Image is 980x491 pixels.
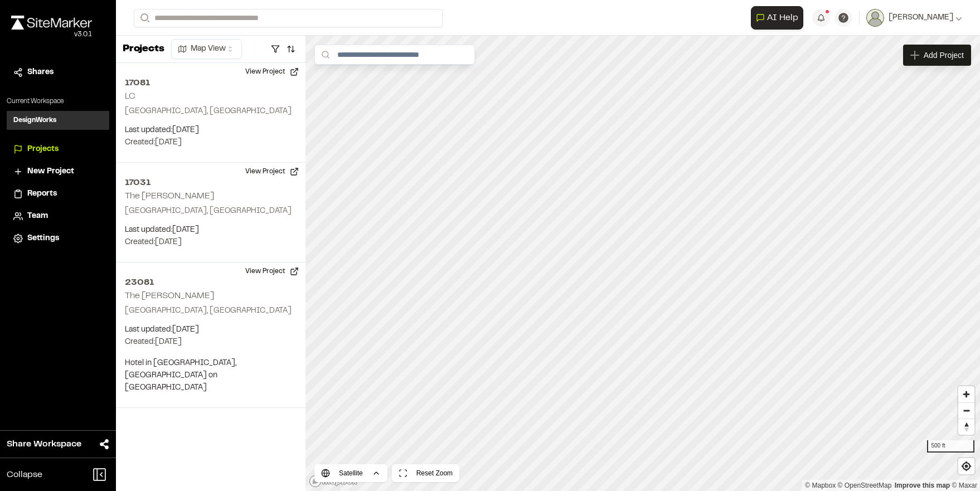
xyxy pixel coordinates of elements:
[958,419,974,435] button: Reset bearing to north
[123,42,164,57] p: Projects
[125,205,297,217] p: [GEOGRAPHIC_DATA], [GEOGRAPHIC_DATA]
[125,336,297,348] p: Created: [DATE]
[13,66,103,79] a: Shares
[239,262,305,280] button: View Project
[27,232,59,245] span: Settings
[314,464,387,482] button: Satellite
[125,105,297,118] p: [GEOGRAPHIC_DATA], [GEOGRAPHIC_DATA]
[13,143,103,155] a: Projects
[958,402,974,419] button: Zoom out
[767,11,798,25] span: AI Help
[895,482,950,489] a: Map feedback
[866,9,884,27] img: User
[889,12,953,24] span: [PERSON_NAME]
[27,210,48,222] span: Team
[125,176,297,189] h2: 17031
[239,63,305,81] button: View Project
[309,475,358,488] a: Mapbox logo
[952,482,977,489] a: Maxar
[125,276,297,289] h2: 23081
[838,482,892,489] a: OpenStreetMap
[125,124,297,137] p: Last updated: [DATE]
[958,386,974,402] button: Zoom in
[7,96,109,106] p: Current Workspace
[13,210,103,222] a: Team
[11,30,92,40] div: Oh geez...please don't...
[27,143,59,155] span: Projects
[27,188,57,200] span: Reports
[392,464,459,482] button: Reset Zoom
[958,403,974,419] span: Zoom out
[927,440,974,453] div: 500 ft
[125,224,297,236] p: Last updated: [DATE]
[866,9,962,27] button: [PERSON_NAME]
[958,419,974,435] span: Reset bearing to north
[13,232,103,245] a: Settings
[751,6,803,30] button: Open AI Assistant
[305,36,980,491] canvas: Map
[125,76,297,90] h2: 17081
[7,468,42,482] span: Collapse
[805,482,836,489] a: Mapbox
[13,166,103,178] a: New Project
[239,163,305,181] button: View Project
[125,93,135,100] h2: LC
[125,324,297,336] p: Last updated: [DATE]
[13,115,56,125] h3: DesignWorks
[134,9,154,27] button: Search
[125,292,214,300] h2: The [PERSON_NAME]
[13,188,103,200] a: Reports
[11,16,92,30] img: rebrand.png
[125,357,297,394] p: Hotel in [GEOGRAPHIC_DATA], [GEOGRAPHIC_DATA] on [GEOGRAPHIC_DATA]
[27,66,54,79] span: Shares
[7,437,81,451] span: Share Workspace
[924,50,964,61] span: Add Project
[751,6,808,30] div: Open AI Assistant
[27,166,74,178] span: New Project
[125,305,297,317] p: [GEOGRAPHIC_DATA], [GEOGRAPHIC_DATA]
[125,236,297,249] p: Created: [DATE]
[125,137,297,149] p: Created: [DATE]
[958,458,974,474] button: Find my location
[125,192,214,200] h2: The [PERSON_NAME]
